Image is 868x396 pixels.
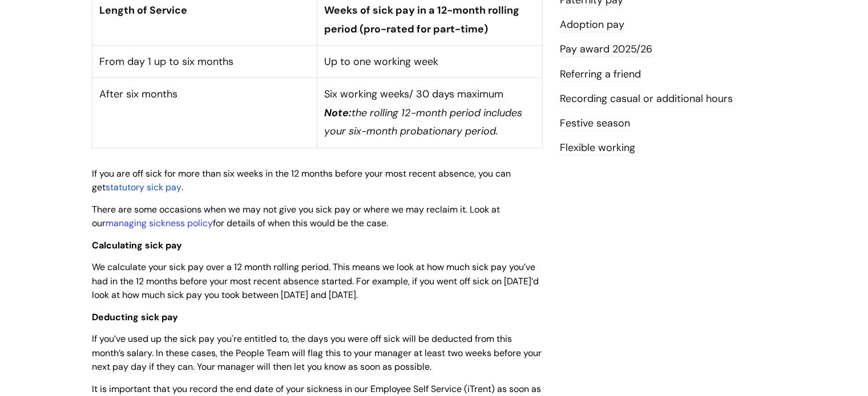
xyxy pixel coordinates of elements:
[92,168,511,194] span: If you are off sick for more than six weeks in the 12 months before your most recent absence, you...
[560,141,635,156] a: Flexible working
[317,46,543,78] td: Up to one working week
[106,181,181,193] a: statutory sick pay
[560,18,624,32] a: Adoption pay
[317,78,543,148] td: Six working weeks/ 30 days maximum
[560,67,641,82] a: Referring a friend
[92,261,539,301] span: We calculate your sick pay over a 12 month rolling period. This means we look at how much sick pa...
[324,106,352,120] em: Note:
[106,217,213,229] a: managing sickness policy
[560,116,630,131] a: Festive season
[560,92,733,107] a: Recording casual or additional hours
[181,181,183,193] span: .
[92,78,317,148] td: After six months
[92,333,542,373] span: If you’ve used up the sick pay you're entitled to, the days you were off sick will be deducted fr...
[560,42,652,57] a: Pay award 2025/26
[92,239,182,251] span: Calculating sick pay
[92,203,500,230] span: There are some occasions when we may not give you sick pay or where we may reclaim it. Look at ou...
[92,311,178,323] span: Deducting sick pay
[324,106,522,138] em: the rolling 12-month period includes your six-month probationary period.
[92,46,317,78] td: From day 1 up to six months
